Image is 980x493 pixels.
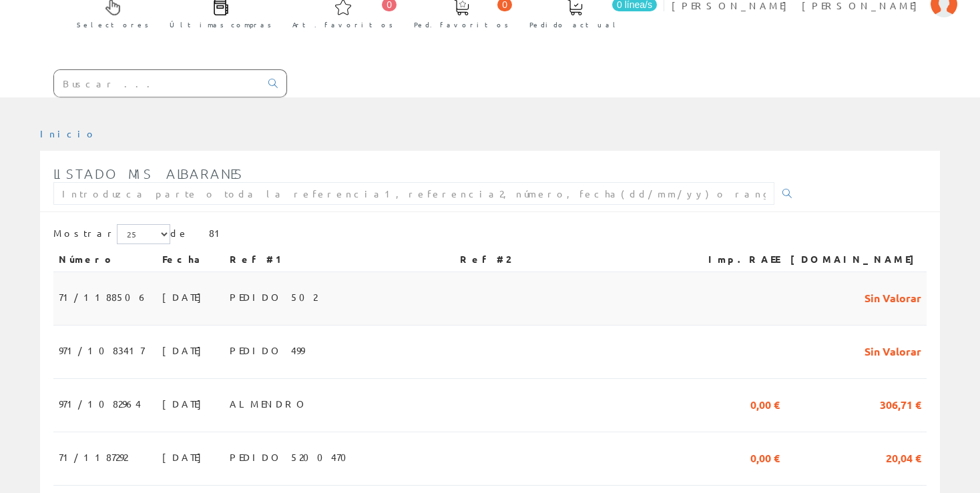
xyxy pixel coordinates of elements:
[750,446,780,468] span: 0,00 €
[59,286,148,308] span: 71/1188506
[230,392,308,415] span: ALMENDRO
[230,339,304,362] span: PEDIDO 499
[685,248,785,272] th: Imp.RAEE
[455,248,685,272] th: Ref #2
[157,248,224,272] th: Fecha
[785,248,927,272] th: [DOMAIN_NAME]
[53,182,774,205] input: Introduzca parte o toda la referencia1, referencia2, número, fecha(dd/mm/yy) o rango de fechas(dd...
[162,339,208,362] span: [DATE]
[53,224,170,244] label: Mostrar
[880,392,921,415] span: 306,71 €
[162,286,208,308] span: [DATE]
[53,248,157,272] th: Número
[162,392,208,415] span: [DATE]
[865,286,921,308] span: Sin Valorar
[529,18,620,31] span: Pedido actual
[170,18,272,31] span: Últimas compras
[292,18,393,31] span: Art. favoritos
[230,286,317,308] span: PEDIDO 502
[77,18,149,31] span: Selectores
[59,392,141,415] span: 971/1082964
[59,446,128,468] span: 71/1187292
[224,248,455,272] th: Ref #1
[162,446,208,468] span: [DATE]
[54,70,260,97] input: Buscar ...
[53,165,244,181] span: Listado mis albaranes
[865,339,921,362] span: Sin Valorar
[750,392,780,415] span: 0,00 €
[53,224,927,248] div: de 81
[117,224,170,244] select: Mostrar
[40,127,97,139] a: Inicio
[886,446,921,468] span: 20,04 €
[59,339,144,362] span: 971/1083417
[414,18,509,31] span: Ped. favoritos
[230,446,354,468] span: PEDIDO 5200470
